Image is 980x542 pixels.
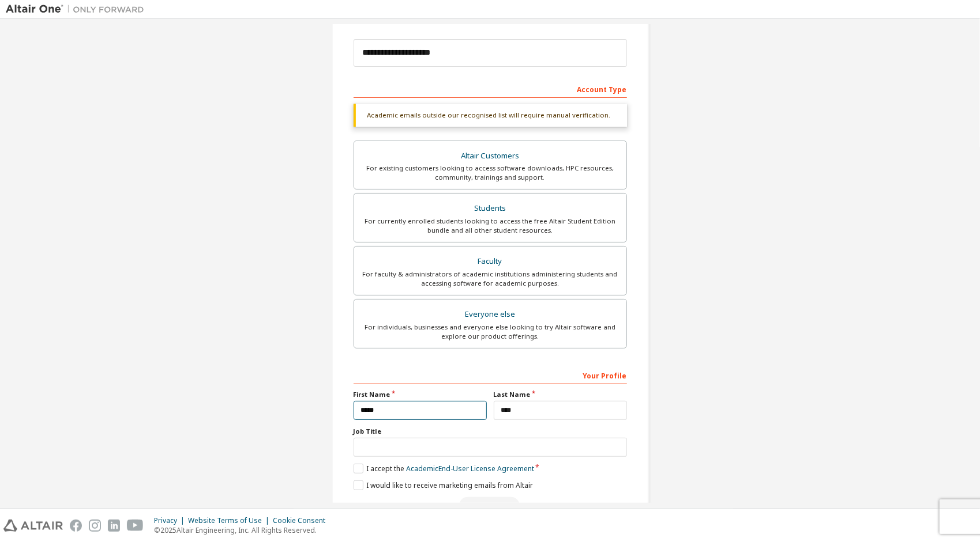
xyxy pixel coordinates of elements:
div: Your Profile [354,366,627,384]
img: youtube.svg [127,520,144,532]
div: Altair Customers [361,148,619,164]
div: For individuals, businesses and everyone else looking to try Altair software and explore our prod... [361,323,619,341]
label: First Name [354,390,487,399]
img: altair_logo.svg [3,520,63,532]
label: Job Title [354,427,627,436]
div: Account Type [354,79,627,98]
img: facebook.svg [70,520,82,532]
img: linkedin.svg [108,520,120,532]
div: For currently enrolled students looking to access the free Altair Student Edition bundle and all ... [361,217,619,235]
div: Website Terms of Use [188,516,273,525]
label: I would like to receive marketing emails from Altair [354,480,533,490]
div: For existing customers looking to access software downloads, HPC resources, community, trainings ... [361,164,619,182]
div: For faculty & administrators of academic institutions administering students and accessing softwa... [361,270,619,288]
div: Cookie Consent [273,516,332,525]
label: Last Name [494,390,627,399]
div: Academic emails outside our recognised list will require manual verification. [354,104,627,127]
div: Students [361,200,619,217]
a: Academic End-User License Agreement [406,464,534,473]
div: Faculty [361,253,619,270]
p: © 2025 Altair Engineering, Inc. All Rights Reserved. [154,525,332,535]
div: Everyone else [361,306,619,323]
div: Privacy [154,516,188,525]
img: instagram.svg [89,520,101,532]
div: Read and acccept EULA to continue [354,497,627,514]
img: Altair One [6,3,150,15]
label: I accept the [354,464,534,473]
